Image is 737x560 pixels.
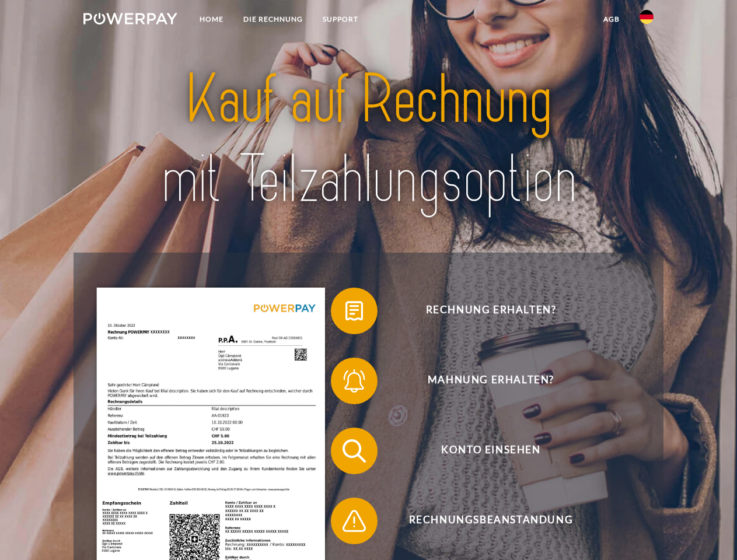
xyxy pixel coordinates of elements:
a: DIE RECHNUNG [233,9,313,30]
button: Mahnung erhalten? [331,358,634,404]
button: Rechnung erhalten? [331,288,634,334]
img: logo-powerpay-white.svg [83,13,177,24]
img: title-powerpay_de.svg [111,56,626,223]
a: agb [593,9,630,30]
button: Konto einsehen [331,428,634,474]
img: qb_bill.svg [340,296,369,325]
img: qb_warning.svg [340,506,369,535]
img: qb_search.svg [340,436,369,466]
span: Mahnung erhalten? [348,358,634,404]
span: Konto einsehen [348,428,634,474]
span: Rechnung erhalten? [348,288,634,334]
img: qb_bell.svg [340,366,369,395]
span: Rechnungsbeanstandung [348,498,634,544]
a: SUPPORT [313,9,368,30]
a: Home [190,9,233,30]
img: de [640,10,654,24]
button: Rechnungsbeanstandung [331,498,634,544]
